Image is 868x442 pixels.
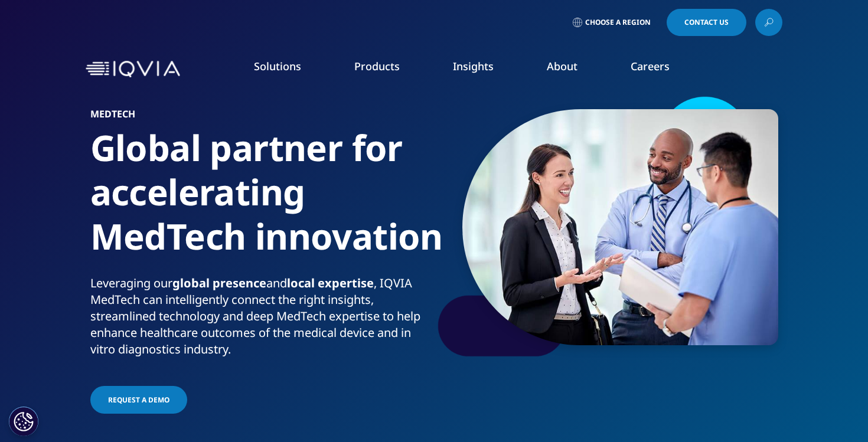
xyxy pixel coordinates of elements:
[108,395,169,405] span: Request a demo
[185,41,782,97] nav: Primary
[684,19,729,26] span: Contact Us
[172,275,266,291] strong: global presence
[90,275,430,365] p: Leveraging our and , IQVIA MedTech can intelligently connect the right insights, streamlined tech...
[86,61,180,78] img: IQVIA Healthcare Information Technology and Pharma Clinical Research Company
[547,59,577,73] a: About
[462,109,778,345] img: 500_custom-photo_sales-professional-talking-to-medical-staff.jpg
[354,59,400,73] a: Products
[90,386,187,414] a: Request a demo
[9,407,38,436] button: Cookie 设置
[631,59,670,73] a: Careers
[453,59,494,73] a: Insights
[667,9,746,36] a: Contact Us
[254,59,301,73] a: Solutions
[287,275,374,291] strong: local expertise
[90,109,430,126] h6: MedTech
[585,18,651,27] span: Choose a Region
[90,126,430,275] h1: Global partner for accelerating MedTech innovation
